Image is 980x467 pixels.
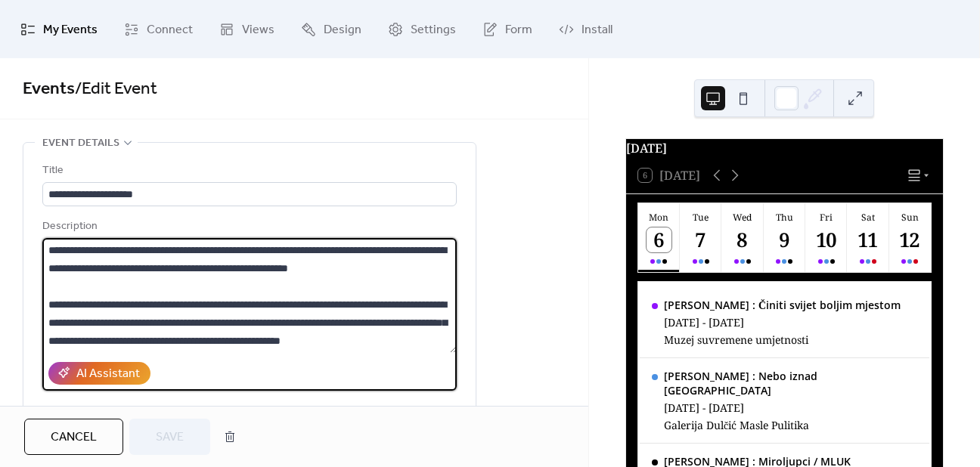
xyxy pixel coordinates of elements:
span: / Edit Event [75,73,157,106]
div: Galerija Dulčić Masle Pulitika [664,418,916,432]
a: Views [208,6,286,52]
span: Event details [42,135,119,153]
div: 9 [772,227,797,252]
button: AI Assistant [48,362,150,385]
button: Fri10 [805,203,847,272]
a: My Events [9,6,109,52]
div: Sat [851,211,884,224]
button: Tue7 [680,203,721,272]
a: Install [547,6,624,52]
button: Sun12 [889,203,931,272]
div: Description [42,218,454,236]
span: Install [581,18,612,42]
div: AI Assistant [76,365,140,383]
div: 11 [856,227,881,252]
div: 6 [647,227,671,252]
div: Muzej suvremene umjetnosti [664,332,901,347]
span: My Events [43,18,98,42]
div: Mon [643,211,675,224]
span: Settings [411,18,456,42]
div: 7 [688,227,713,252]
a: Design [290,6,373,52]
div: [DATE] [626,139,943,157]
a: Connect [113,6,204,52]
span: Cancel [51,428,97,447]
button: Wed8 [721,203,763,272]
div: Thu [768,211,801,224]
button: Cancel [24,419,123,455]
div: [PERSON_NAME] : Nebo iznad [GEOGRAPHIC_DATA] [664,369,916,397]
div: 12 [898,227,923,252]
div: Sun [894,211,926,224]
a: Form [471,6,544,52]
span: Views [242,18,274,42]
a: Events [23,73,75,106]
button: Thu9 [764,203,805,272]
div: 8 [730,227,755,252]
div: Fri [810,211,842,224]
span: Form [505,18,532,42]
button: Mon6 [638,203,680,272]
div: [PERSON_NAME] : Činiti svijet boljim mjestom [664,298,901,312]
div: [DATE] - [DATE] [664,315,901,329]
div: Wed [726,211,758,224]
span: Connect [147,18,193,42]
div: 10 [814,227,839,252]
a: Settings [377,6,467,52]
div: Tue [684,211,717,224]
div: Title [42,162,454,180]
div: [DATE] - [DATE] [664,401,916,415]
button: Sat11 [847,203,889,272]
span: Design [324,18,361,42]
